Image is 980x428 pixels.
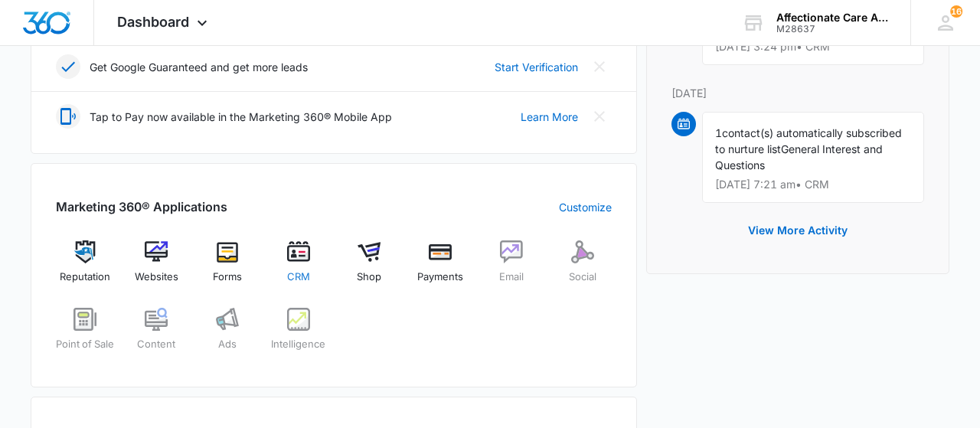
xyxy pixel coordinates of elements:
[499,270,524,285] span: Email
[587,104,612,129] button: Close
[271,337,325,352] span: Intelligence
[357,270,381,285] span: Shop
[90,109,392,125] p: Tap to Pay now available in the Marketing 360® Mobile App
[776,11,888,24] div: account name
[60,270,110,285] span: Reputation
[733,212,863,249] button: View More Activity
[127,308,186,363] a: Content
[671,85,924,101] p: [DATE]
[340,240,399,296] a: Shop
[715,41,911,52] p: [DATE] 3:24 pm • CRM
[495,59,578,75] a: Start Verification
[559,199,612,215] a: Customize
[56,240,115,296] a: Reputation
[569,270,596,285] span: Social
[218,337,237,352] span: Ads
[137,337,175,352] span: Content
[198,308,257,363] a: Ads
[521,109,578,125] a: Learn More
[715,126,902,155] span: contact(s) automatically subscribed to nurture list
[127,240,186,296] a: Websites
[715,126,722,139] span: 1
[417,270,463,285] span: Payments
[56,308,115,363] a: Point of Sale
[56,198,227,216] h2: Marketing 360® Applications
[411,240,470,296] a: Payments
[213,270,242,285] span: Forms
[776,24,888,34] div: account id
[715,142,883,172] span: General Interest and Questions
[950,5,962,18] span: 16
[287,270,310,285] span: CRM
[587,54,612,79] button: Close
[482,240,541,296] a: Email
[117,14,189,30] span: Dashboard
[269,240,328,296] a: CRM
[950,5,962,18] div: notifications count
[715,179,911,190] p: [DATE] 7:21 am • CRM
[90,59,308,75] p: Get Google Guaranteed and get more leads
[198,240,257,296] a: Forms
[56,337,114,352] span: Point of Sale
[135,270,178,285] span: Websites
[553,240,612,296] a: Social
[269,308,328,363] a: Intelligence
